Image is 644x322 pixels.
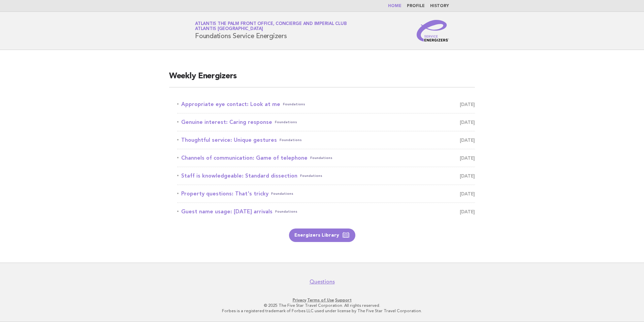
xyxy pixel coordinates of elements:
[460,100,475,109] span: [DATE]
[177,189,475,198] a: Property questions: That's trickyFoundations [DATE]
[335,298,352,302] a: Support
[177,100,475,109] a: Appropriate eye contact: Look at meFoundations [DATE]
[195,27,263,31] span: Atlantis [GEOGRAPHIC_DATA]
[195,22,347,31] a: Atlantis The Palm Front Office, Concierge and Imperial ClubAtlantis [GEOGRAPHIC_DATA]
[177,135,475,145] a: Thoughtful service: Unique gesturesFoundations [DATE]
[310,153,332,163] span: Foundations
[177,117,475,127] a: Genuine interest: Caring responseFoundations [DATE]
[275,207,297,216] span: Foundations
[407,4,425,8] a: Profile
[195,22,347,39] h1: Foundations Service Energizers
[169,71,475,87] h2: Weekly Energizers
[460,135,475,145] span: [DATE]
[116,297,528,303] p: · ·
[177,153,475,163] a: Channels of communication: Game of telephoneFoundations [DATE]
[271,189,293,198] span: Foundations
[460,171,475,181] span: [DATE]
[289,229,355,242] a: Energizers Library
[116,308,528,314] p: Forbes is a registered trademark of Forbes LLC used under license by The Five Star Travel Corpora...
[275,117,297,127] span: Foundations
[177,207,475,216] a: Guest name usage: [DATE] arrivalsFoundations [DATE]
[460,189,475,198] span: [DATE]
[460,207,475,216] span: [DATE]
[177,171,475,181] a: Staff is knowledgeable: Standard dissectionFoundations [DATE]
[417,20,449,42] img: Service Energizers
[307,298,334,302] a: Terms of Use
[388,4,401,8] a: Home
[280,135,302,145] span: Foundations
[310,278,335,285] a: Questions
[460,117,475,127] span: [DATE]
[283,100,305,109] span: Foundations
[430,4,449,8] a: History
[460,153,475,163] span: [DATE]
[116,303,528,308] p: © 2025 The Five Star Travel Corporation. All rights reserved.
[293,298,306,302] a: Privacy
[300,171,322,181] span: Foundations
